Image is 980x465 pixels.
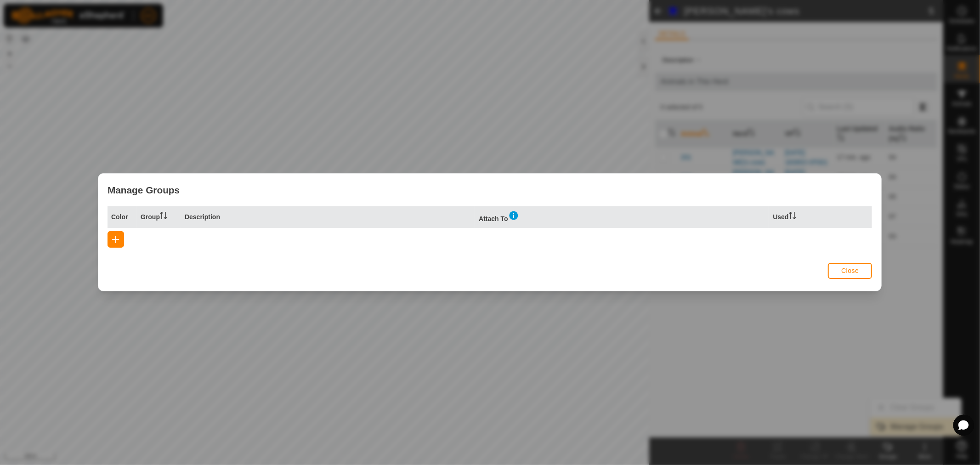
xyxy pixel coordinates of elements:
[842,267,859,275] span: Close
[475,207,769,228] th: Attach To
[137,207,181,228] th: Group
[770,207,814,228] th: Used
[98,174,881,206] div: Manage Groups
[181,207,475,228] th: Description
[108,207,137,228] th: Color
[508,210,519,221] img: information
[828,263,872,279] button: Close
